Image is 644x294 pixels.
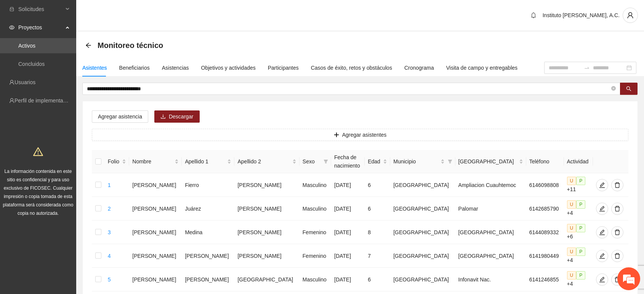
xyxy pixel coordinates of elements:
[108,182,111,188] a: 1
[14,79,35,85] a: Usuarios
[458,157,517,166] span: [GEOGRAPHIC_DATA]
[446,156,454,167] span: filter
[129,220,182,244] td: [PERSON_NAME]
[526,197,564,220] td: 6142685790
[14,97,74,104] a: Perfil de implementadora
[331,150,365,173] th: Fecha de nacimiento
[182,173,234,197] td: Fierro
[129,197,182,220] td: [PERSON_NAME]
[612,229,623,235] span: delete
[331,268,365,291] td: [DATE]
[303,157,320,166] span: Sexo
[626,86,631,92] span: search
[85,42,91,49] div: Back
[331,220,365,244] td: [DATE]
[564,197,593,220] td: +4
[596,253,608,259] span: edit
[365,173,390,197] td: 6
[584,65,590,71] span: to
[322,156,330,167] span: filter
[182,220,234,244] td: Medina
[92,129,628,141] button: plusAgregar asistentes
[611,203,623,215] button: delete
[18,61,45,67] a: Concluidos
[234,268,299,291] td: [GEOGRAPHIC_DATA]
[324,159,328,164] span: filter
[108,253,111,259] a: 4
[576,224,585,232] span: P
[596,276,608,283] span: edit
[154,110,200,123] button: downloadDescargar
[129,173,182,197] td: [PERSON_NAME]
[611,86,616,91] span: close-circle
[201,64,256,72] div: Objetivos y actividades
[564,220,593,244] td: +6
[576,248,585,256] span: P
[108,206,111,212] a: 2
[567,177,577,185] span: U
[311,64,392,72] div: Casos de éxito, retos y obstáculos
[300,244,331,268] td: Femenino
[390,244,455,268] td: [GEOGRAPHIC_DATA]
[234,197,299,220] td: [PERSON_NAME]
[612,253,623,259] span: delete
[455,244,526,268] td: [GEOGRAPHIC_DATA]
[611,226,623,238] button: delete
[342,131,387,139] span: Agregar asistentes
[169,112,194,121] span: Descargar
[160,114,166,120] span: download
[455,220,526,244] td: [GEOGRAPHIC_DATA]
[98,39,163,51] span: Monitoreo técnico
[448,159,452,164] span: filter
[234,173,299,197] td: [PERSON_NAME]
[108,229,111,235] a: 3
[567,248,577,256] span: U
[526,150,564,173] th: Teléfono
[526,173,564,197] td: 6146098808
[129,268,182,291] td: [PERSON_NAME]
[564,150,593,173] th: Actividad
[182,244,234,268] td: [PERSON_NAME]
[611,250,623,262] button: delete
[528,12,539,18] span: bell
[612,276,623,283] span: delete
[18,2,63,17] span: Solicitudes
[596,179,608,191] button: edit
[234,244,299,268] td: [PERSON_NAME]
[390,268,455,291] td: [GEOGRAPHIC_DATA]
[584,65,590,71] span: swap-right
[237,157,290,166] span: Apellido 2
[365,197,390,220] td: 6
[98,112,142,121] span: Agregar asistencia
[92,110,148,123] button: Agregar asistencia
[596,273,608,286] button: edit
[596,226,608,238] button: edit
[3,169,74,216] span: La información contenida en este sitio es confidencial y para uso exclusivo de FICOSEC. Cualquier...
[334,132,339,138] span: plus
[18,43,35,49] a: Activos
[455,150,526,173] th: Colonia
[596,206,608,212] span: edit
[596,182,608,188] span: edit
[300,268,331,291] td: Masculino
[612,182,623,188] span: delete
[18,20,63,35] span: Proyectos
[596,203,608,215] button: edit
[82,64,107,72] div: Asistentes
[185,157,226,166] span: Apellido 1
[129,150,182,173] th: Nombre
[234,150,299,173] th: Apellido 2
[129,244,182,268] td: [PERSON_NAME]
[567,224,577,232] span: U
[455,197,526,220] td: Palomar
[365,150,390,173] th: Edad
[543,12,620,18] span: Instituto [PERSON_NAME], A.C.
[108,276,111,283] a: 5
[596,250,608,262] button: edit
[182,150,234,173] th: Apellido 1
[455,173,526,197] td: Ampliacion Cuauhtemoc
[612,206,623,212] span: delete
[455,268,526,291] td: Infonavit Nac.
[33,147,43,157] span: warning
[404,64,434,72] div: Cronograma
